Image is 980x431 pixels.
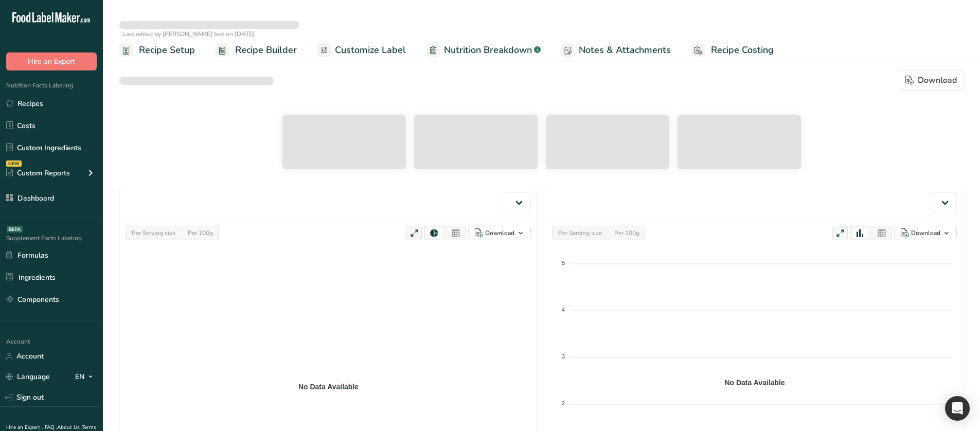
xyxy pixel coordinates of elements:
[610,227,644,239] div: Per 100g
[6,160,22,167] div: NEW
[298,383,359,391] text: No Data Available
[6,424,43,431] a: Hire an Expert .
[554,227,606,239] div: Per Serving size
[128,227,180,239] div: Per Serving size
[894,226,957,240] button: Download
[317,39,406,62] a: Customize Label
[45,424,57,431] a: FAQ .
[905,74,957,86] div: Download
[562,260,565,266] tspan: 5
[216,39,297,62] a: Recipe Builder
[235,43,297,57] span: Recipe Builder
[139,43,195,57] span: Recipe Setup
[724,379,785,387] text: No Data Available
[444,43,532,57] span: Nutrition Breakdown
[711,43,774,57] span: Recipe Costing
[579,43,671,57] span: Notes & Attachments
[911,228,940,238] div: Download
[691,39,774,62] a: Recipe Costing
[6,368,50,386] a: Language
[7,226,23,232] div: BETA
[426,39,541,62] a: Nutrition Breakdown
[945,396,970,421] div: Open Intercom Messenger
[485,228,514,238] div: Download
[119,39,195,62] a: Recipe Setup
[57,424,82,431] a: About Us .
[184,227,217,239] div: Per 100g
[561,39,671,62] a: Notes & Attachments
[899,70,964,91] button: Download
[335,43,406,57] span: Customize Label
[562,307,565,313] tspan: 4
[562,353,565,360] tspan: 3
[6,52,97,70] button: Hire an Expert
[75,371,97,383] div: EN
[6,168,70,178] div: Custom Reports
[562,400,565,406] tspan: 2
[119,30,255,38] span: , Last edited by [PERSON_NAME] test on [DATE]
[468,226,531,240] button: Download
